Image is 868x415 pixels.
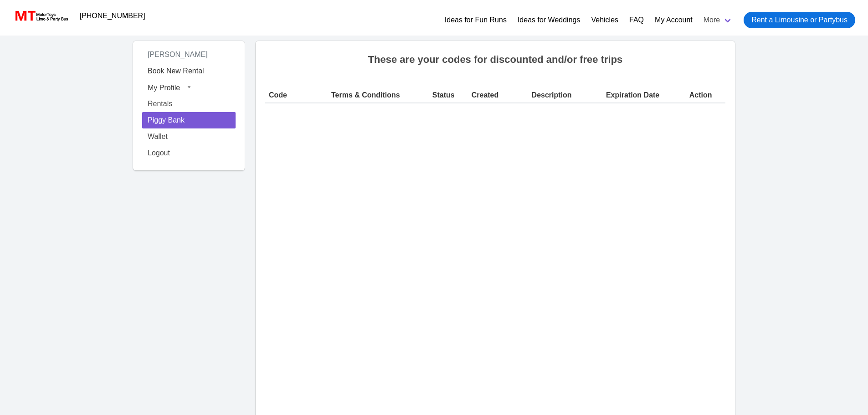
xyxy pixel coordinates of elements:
[594,90,682,101] div: Expiration Date
[472,90,524,101] div: Created
[591,15,618,26] a: Vehicles
[74,7,151,25] a: [PHONE_NUMBER]
[751,15,847,26] span: Rent a Limousine or Partybus
[445,15,507,26] a: Ideas for Fun Runs
[317,90,425,101] div: Terms & Conditions
[142,63,236,79] a: Book New Rental
[269,90,310,101] div: Code
[518,15,580,26] a: Ideas for Weddings
[698,8,738,32] a: More
[142,128,236,145] a: Wallet
[655,15,693,26] a: My Account
[142,145,236,161] a: Logout
[142,112,236,128] a: Piggy Bank
[13,10,69,22] img: MotorToys Logo
[142,47,213,62] span: [PERSON_NAME]
[629,15,644,26] a: FAQ
[689,90,722,101] div: Action
[142,96,236,112] a: Rentals
[744,12,855,28] a: Rent a Limousine or Partybus
[142,79,236,96] button: My Profile
[265,54,726,66] h2: These are your codes for discounted and/or free trips
[148,83,180,91] span: My Profile
[432,90,464,101] div: Status
[532,90,587,101] div: Description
